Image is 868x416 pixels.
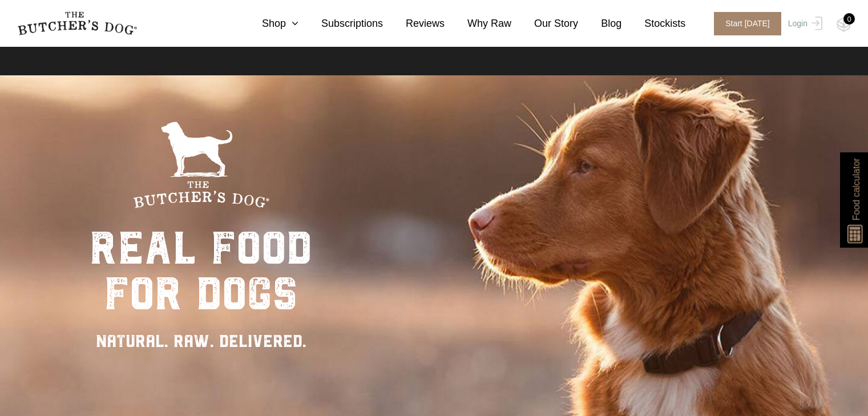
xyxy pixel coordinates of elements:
span: Start [DATE] [714,12,781,35]
a: Start [DATE] [703,12,785,35]
a: Blog [578,16,621,31]
a: Stockists [621,16,685,31]
a: Reviews [383,16,445,31]
a: Subscriptions [298,16,383,31]
div: 0 [843,13,855,25]
div: NATURAL. RAW. DELIVERED. [90,328,312,354]
div: real food for dogs [90,225,312,317]
a: Shop [239,16,298,31]
a: Login [785,12,822,35]
a: Why Raw [445,16,511,31]
span: Food calculator [849,158,863,220]
img: TBD_Cart-Empty.png [837,17,851,32]
a: Our Story [511,16,578,31]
